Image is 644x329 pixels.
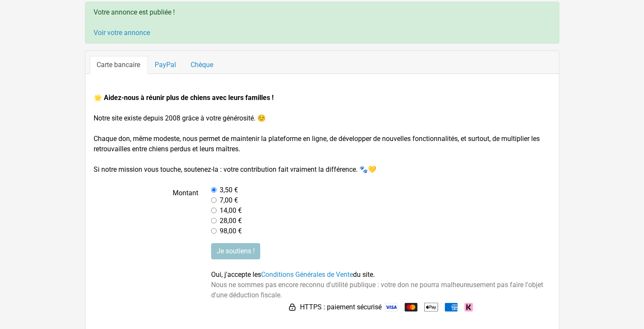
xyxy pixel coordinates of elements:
label: 98,00 € [220,226,242,236]
span: Nous ne sommes pas encore reconnu d'utilité publique : votre don ne pourra malheureusement pas fa... [211,281,543,299]
div: Votre annonce est publiée ! [85,2,559,44]
label: 3,50 € [220,185,238,195]
a: Conditions Générales de Vente [261,270,353,279]
form: Notre site existe depuis 2008 grâce à votre générosité. ☺️ Chaque don, même modeste, nous permet ... [94,93,550,314]
span: Oui, j'accepte les du site. [211,270,375,279]
img: Mastercard [405,303,418,311]
img: Klarna [465,303,473,311]
a: Voir votre annonce [94,29,150,37]
label: 14,00 € [220,206,242,216]
a: Carte bancaire [90,56,148,74]
img: HTTPS : paiement sécurisé [288,303,297,311]
img: Apple Pay [424,300,438,314]
label: 7,00 € [220,195,238,206]
input: Je soutiens ! [211,243,260,259]
a: PayPal [148,56,184,74]
strong: 🌟 Aidez-nous à réunir plus de chiens avec leurs familles ! [94,94,274,102]
img: American Express [445,303,458,311]
img: Visa [385,303,398,311]
span: HTTPS : paiement sécurisé [300,302,382,312]
a: Chèque [184,56,221,74]
label: 28,00 € [220,216,242,226]
label: Montant [88,185,205,236]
